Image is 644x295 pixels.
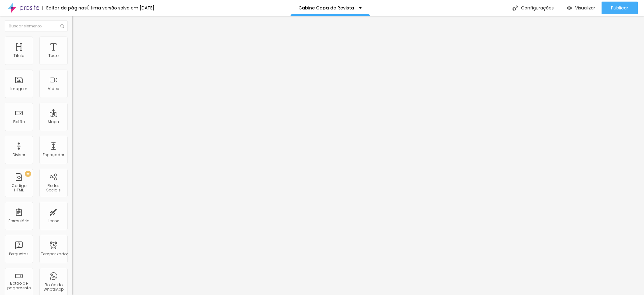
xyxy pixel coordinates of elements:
[5,20,68,32] input: Buscar elemento
[48,218,59,224] font: Ícone
[521,5,554,11] font: Configurações
[13,152,25,157] font: Divisor
[46,183,61,193] font: Redes Sociais
[13,119,25,124] font: Botão
[9,251,29,257] font: Perguntas
[87,5,154,11] font: Última versão salva em [DATE]
[12,183,26,193] font: Código HTML
[611,5,628,11] font: Publicar
[14,53,24,58] font: Título
[513,5,518,11] img: Ícone
[41,251,68,257] font: Temporizador
[567,5,572,11] img: view-1.svg
[8,218,29,224] font: Formulário
[48,86,59,91] font: Vídeo
[560,2,602,14] button: Visualizar
[72,16,644,295] iframe: Editor
[602,2,638,14] button: Publicar
[43,152,64,157] font: Espaçador
[10,86,27,91] font: Imagem
[298,5,354,11] font: Cabine Capa de Revista
[43,282,64,292] font: Botão do WhatsApp
[575,5,595,11] font: Visualizar
[46,5,87,11] font: Editor de páginas
[48,119,59,124] font: Mapa
[60,24,64,28] img: Ícone
[7,281,31,290] font: Botão de pagamento
[48,53,58,58] font: Texto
